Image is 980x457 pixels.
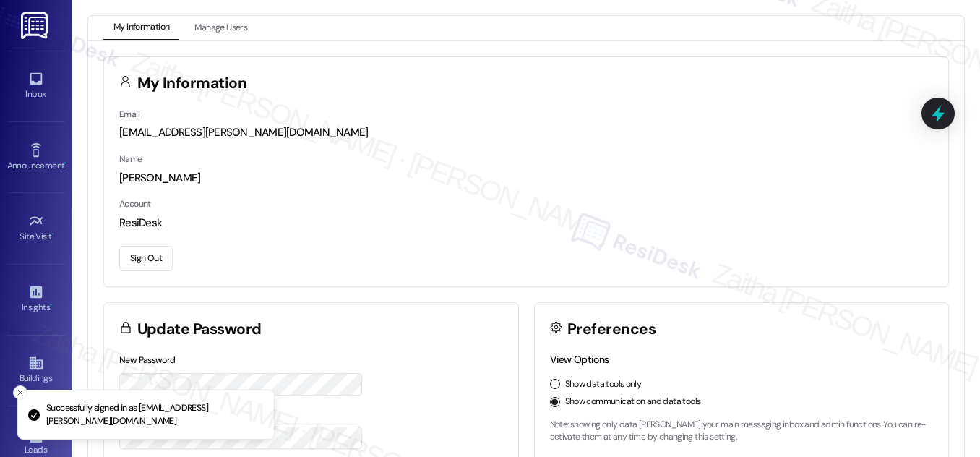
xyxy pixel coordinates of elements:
[184,16,257,40] button: Manage Users
[50,300,52,310] span: •
[7,351,65,390] a: Buildings
[103,16,179,40] button: My Information
[137,76,247,91] h3: My Information
[7,209,65,248] a: Site Visit •
[119,108,139,120] label: Email
[119,246,173,271] button: Sign Out
[119,198,151,210] label: Account
[7,280,65,319] a: Insights •
[137,322,262,337] h3: Update Password
[119,171,933,186] div: [PERSON_NAME]
[550,353,609,366] label: View Options
[565,396,701,409] label: Show communication and data tools
[119,354,176,366] label: New Password
[550,419,934,444] p: Note: showing only data [PERSON_NAME] your main messaging inbox and admin functions. You can re-a...
[21,12,51,39] img: ResiDesk Logo
[64,158,66,168] span: •
[119,125,933,140] div: [EMAIL_ADDRESS][PERSON_NAME][DOMAIN_NAME]
[565,378,642,391] label: Show data tools only
[119,153,142,165] label: Name
[7,67,65,106] a: Inbox
[52,229,54,239] span: •
[46,402,262,427] p: Successfully signed in as [EMAIL_ADDRESS][PERSON_NAME][DOMAIN_NAME]
[119,215,933,231] div: ResiDesk
[13,385,27,400] button: Close toast
[567,322,656,337] h3: Preferences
